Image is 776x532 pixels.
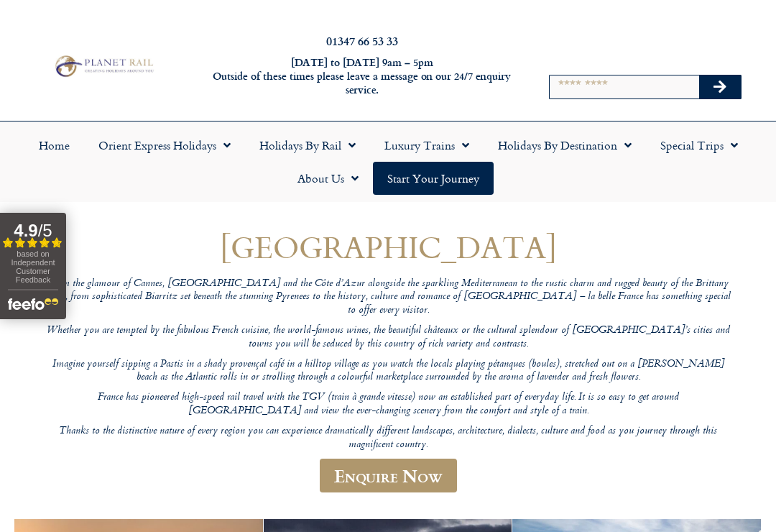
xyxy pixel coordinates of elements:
p: France has pioneered high-speed rail travel with the TGV (train à grande vitesse) now an establis... [43,391,733,418]
a: Enquire Now [320,459,457,492]
a: 01347 66 53 33 [326,32,398,49]
nav: Menu [7,129,769,195]
a: Orient Express Holidays [84,129,245,162]
a: About Us [283,162,373,195]
a: Holidays by Destination [484,129,646,162]
a: Home [24,129,84,162]
p: Thanks to the distinctive nature of every region you can experience dramatically different landsc... [43,425,733,451]
p: Imagine yourself sipping a Pastis in a shady provençal café in a hilltop village as you watch the... [43,358,733,385]
h6: [DATE] to [DATE] 9am – 5pm Outside of these times please leave a message on our 24/7 enquiry serv... [211,56,514,96]
p: Whether you are tempted by the fabulous French cuisine, the world-famous wines, the beautiful châ... [43,324,733,351]
p: From the glamour of Cannes, [GEOGRAPHIC_DATA] and the Côte d’Azur alongside the sparkling Mediter... [43,278,733,318]
h1: [GEOGRAPHIC_DATA] [43,230,733,264]
a: Luxury Trains [370,129,484,162]
a: Holidays by Rail [245,129,370,162]
a: Special Trips [646,129,752,162]
button: Search [699,75,741,98]
a: Start your Journey [373,162,494,195]
img: Planet Rail Train Holidays Logo [51,53,156,79]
